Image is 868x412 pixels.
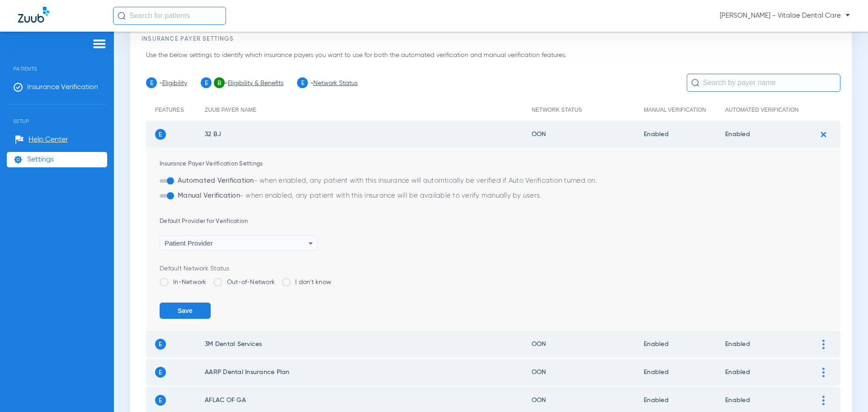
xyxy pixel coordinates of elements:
span: - when enabled, any patient with this insurance will be available to verify manually by users. [240,192,542,199]
span: Enabled [725,341,750,347]
th: Zuub payer name [205,99,532,120]
div: Default Network Status [160,264,840,273]
img: group-vertical.svg [822,340,825,349]
td: AARP Dental Insurance Plan [205,359,532,386]
p: Use the below settings to identify which insurance payers you want to use for both the automated ... [146,51,840,60]
button: Save [160,303,211,319]
a: Help Center [15,135,68,144]
th: Network Status [532,99,644,120]
span: E [155,339,166,350]
span: E [155,395,166,406]
span: Settings [27,155,54,164]
label: I don't know [282,278,331,287]
label: Manual Verification [176,191,541,200]
span: B [214,77,225,88]
th: Manual verification [644,99,725,120]
th: Features [146,99,205,120]
span: Patients [7,52,107,72]
span: OON [532,341,546,347]
a: Network Status [313,80,358,86]
span: Setup [7,104,107,124]
span: OON [532,369,546,375]
div: Insurance Payer Verification Settings [160,160,840,169]
img: plus.svg [816,127,831,142]
img: Zuub Logo [18,7,49,23]
span: Default Provider for Verification [160,218,248,224]
span: E [201,77,212,88]
img: group-vertical.svg [822,368,825,377]
a: Eligibility [162,80,187,86]
span: - when enabled, any patient with this insurance will automtically be verified if Auto Verificatio... [254,177,597,184]
span: E [155,129,166,140]
label: Automated Verification [176,176,597,185]
span: Enabled [725,131,750,137]
td: 32 BJ [205,121,532,148]
input: Search by payer name [687,74,840,92]
li: - [297,77,358,88]
span: [PERSON_NAME] - Vitalae Dental Care [720,11,850,20]
span: Enabled [644,131,669,137]
a: Eligibility & Benefits [228,80,283,86]
h3: Insurance Payer Settings [142,35,840,44]
span: OON [532,397,546,403]
img: group-vertical.svg [822,396,825,405]
span: E [297,77,308,88]
img: Search Icon [118,12,126,20]
span: Help Center [28,135,68,144]
app-insurance-payer-mapping-network-stat: Default Network Status [160,264,840,294]
input: Search for patients [113,7,226,25]
label: In-Network [160,278,207,287]
span: Enabled [644,369,669,375]
img: hamburger-icon [92,38,107,49]
span: E [155,367,166,378]
span: Enabled [644,397,669,403]
label: Out-of-Network [213,278,275,287]
li: - [201,77,283,88]
img: Search Icon [691,79,699,87]
span: E [146,77,157,88]
span: Patient Provider [165,239,213,247]
span: Enabled [644,341,669,347]
li: - [146,77,187,88]
span: Insurance Verification [27,83,98,92]
iframe: Chat Widget [823,369,868,412]
td: 3M Dental Services [205,331,532,358]
span: OON [532,131,546,137]
span: Enabled [725,369,750,375]
th: Automated Verification [725,99,816,120]
span: Enabled [725,397,750,403]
